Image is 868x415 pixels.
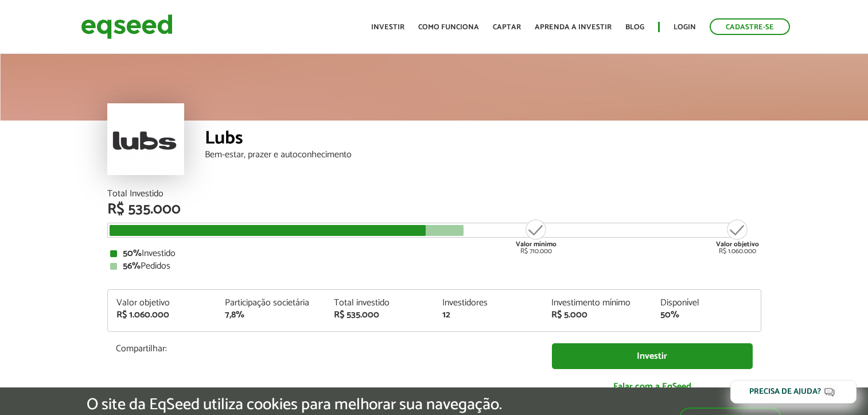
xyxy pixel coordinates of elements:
[334,311,426,320] div: R$ 535.000
[205,150,761,160] div: Bem-estar, prazer e autoconhecimento
[116,311,208,320] div: R$ 1.060.000
[442,298,534,308] div: Investidores
[418,24,479,31] a: Como funciona
[225,298,317,308] div: Participação societária
[660,298,752,308] div: Disponível
[205,129,761,150] div: Lubs
[710,18,790,35] a: Cadastre-se
[110,262,758,271] div: Pedidos
[334,298,426,308] div: Total investido
[660,311,752,320] div: 50%
[116,298,208,308] div: Valor objetivo
[442,311,534,320] div: 12
[123,246,142,261] strong: 50%
[515,218,558,255] div: R$ 710.000
[716,218,759,255] div: R$ 1.060.000
[110,249,758,258] div: Investido
[551,311,643,320] div: R$ 5.000
[552,343,753,369] a: Investir
[552,375,753,398] a: Falar com a EqSeed
[81,11,173,42] img: EqSeed
[716,239,759,250] strong: Valor objetivo
[107,189,761,199] div: Total Investido
[107,202,761,217] div: R$ 535.000
[123,258,141,274] strong: 56%
[225,311,317,320] div: 7,8%
[493,24,521,31] a: Captar
[87,396,502,414] h5: O site da EqSeed utiliza cookies para melhorar sua navegação.
[371,24,404,31] a: Investir
[625,24,644,31] a: Blog
[116,343,535,354] p: Compartilhar:
[674,24,696,31] a: Login
[535,24,612,31] a: Aprenda a investir
[516,239,556,250] strong: Valor mínimo
[551,298,643,308] div: Investimento mínimo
